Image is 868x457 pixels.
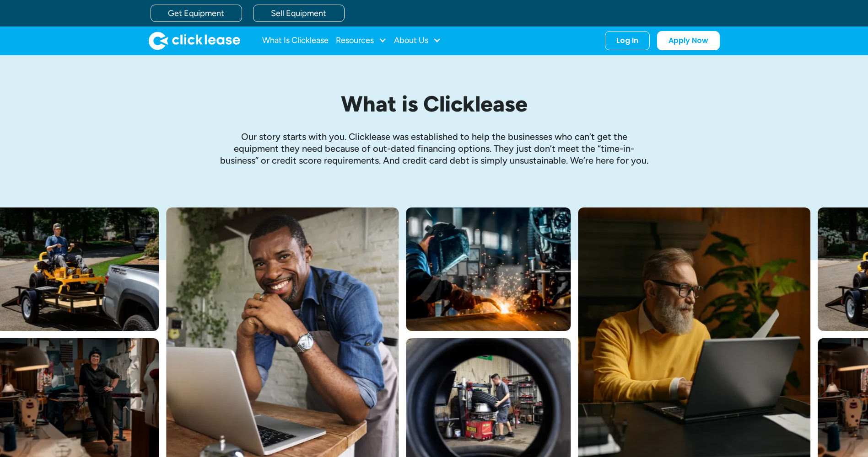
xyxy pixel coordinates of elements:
[336,32,387,50] div: Resources
[394,32,441,50] div: About Us
[151,5,242,22] a: Get Equipment
[149,32,240,50] a: home
[616,36,638,45] div: Log In
[657,31,720,50] a: Apply Now
[219,131,649,166] p: Our story starts with you. Clicklease was established to help the businesses who can’t get the eq...
[253,5,345,22] a: Sell Equipment
[219,92,649,116] h1: What is Clicklease
[149,32,240,50] img: Clicklease logo
[406,207,571,331] img: A welder in a large mask working on a large pipe
[262,32,329,50] a: What Is Clicklease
